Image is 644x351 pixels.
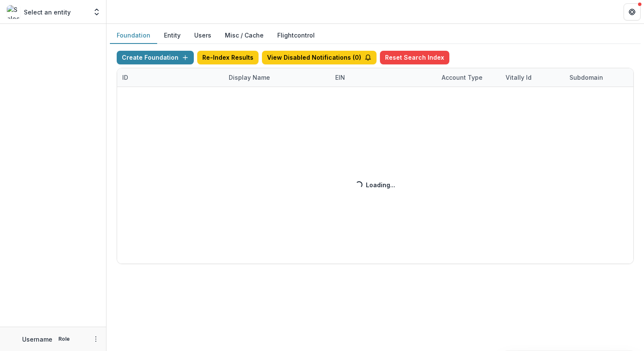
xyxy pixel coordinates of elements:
button: Users [187,27,218,44]
button: More [91,334,101,344]
button: Misc / Cache [218,27,270,44]
p: Username [22,335,52,344]
button: Entity [157,27,187,44]
a: Flightcontrol [277,31,315,40]
button: Get Help [624,3,641,20]
p: Role [56,335,72,343]
button: Open entity switcher [91,3,103,20]
p: Select an entity [24,8,71,17]
img: Select an entity [7,5,20,19]
button: Foundation [110,27,157,44]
